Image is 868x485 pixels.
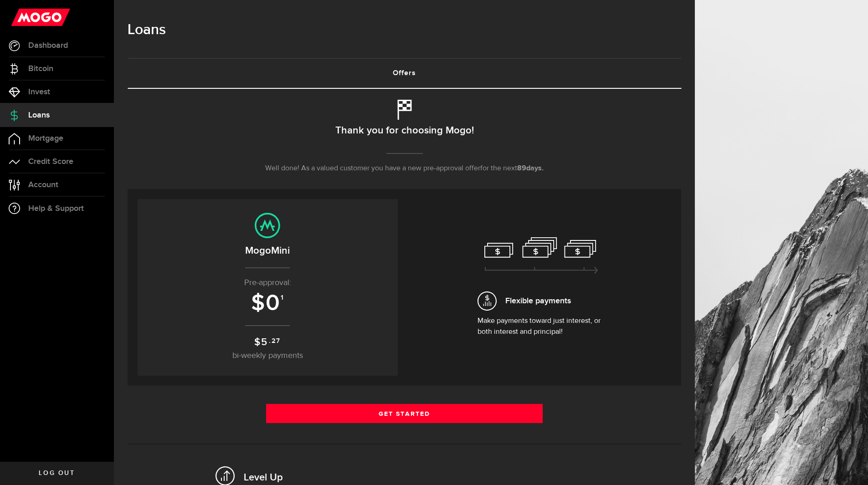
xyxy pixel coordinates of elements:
[269,336,281,346] sup: .27
[28,111,50,119] span: Loans
[251,290,266,317] span: $
[265,165,480,172] span: Well done! As a valued customer you have a new pre-approval offer
[266,404,543,423] a: Get Started
[28,88,50,96] span: Invest
[28,181,58,189] span: Account
[505,295,571,307] span: Flexible payments
[478,316,605,337] p: Make payments toward just interest, or both interest and principal!
[28,158,73,166] span: Credit Score
[28,204,84,213] span: Help & Support
[526,165,544,172] span: days.
[128,18,681,42] h1: Loans
[517,165,526,172] span: 89
[266,290,281,317] span: 0
[28,41,68,50] span: Dashboard
[128,58,681,89] ul: Tabs Navigation
[244,471,283,485] h2: Level Up
[281,294,284,302] sup: 1
[830,447,868,485] iframe: LiveChat chat widget
[39,470,75,476] span: Log out
[28,134,63,143] span: Mortgage
[147,243,389,258] h2: MogoMini
[232,352,303,360] span: bi-weekly payments
[28,65,53,73] span: Bitcoin
[480,165,517,172] span: for the next
[335,121,474,140] h2: Thank you for choosing Mogo!
[261,336,268,348] span: 5
[128,59,681,88] a: Offers
[147,277,389,289] p: Pre-approval:
[254,336,261,348] span: $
